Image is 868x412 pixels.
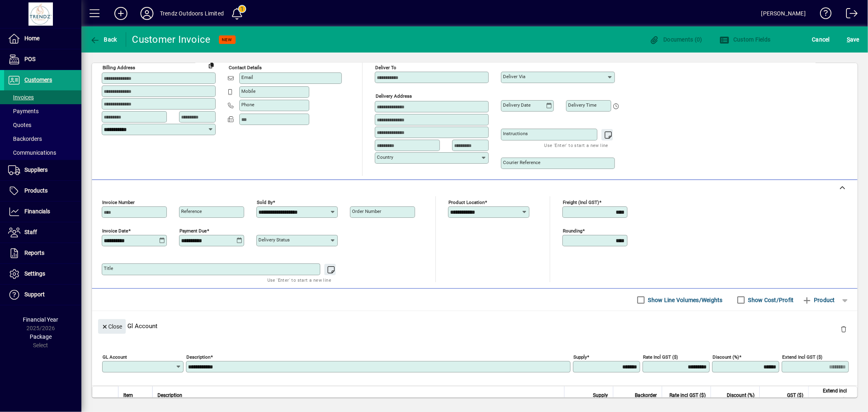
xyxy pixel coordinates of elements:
[834,319,853,339] button: Delete
[761,7,806,20] div: [PERSON_NAME]
[834,325,853,333] app-page-header-button: Delete
[24,56,35,62] span: POS
[8,149,56,156] span: Communications
[134,6,160,21] button: Profile
[96,322,128,330] app-page-header-button: Close
[782,354,822,360] mat-label: Extend incl GST ($)
[257,199,273,205] mat-label: Sold by
[727,391,754,400] span: Discount (%)
[4,264,81,284] a: Settings
[241,88,256,94] mat-label: Mobile
[563,228,582,234] mat-label: Rounding
[814,2,832,28] a: Knowledge Base
[503,131,528,136] mat-label: Instructions
[845,32,861,47] button: Save
[798,293,839,307] button: Product
[647,32,704,47] button: Documents (0)
[4,118,81,132] a: Quotes
[88,32,119,47] button: Back
[24,229,37,235] span: Staff
[847,33,859,46] span: ave
[643,354,678,360] mat-label: Rate incl GST ($)
[573,354,587,360] mat-label: Supply
[8,136,42,142] span: Backorders
[503,102,531,108] mat-label: Delivery date
[8,108,39,114] span: Payments
[24,270,45,277] span: Settings
[4,49,81,70] a: POS
[563,199,599,205] mat-label: Freight (incl GST)
[4,104,81,118] a: Payments
[24,167,48,173] span: Suppliers
[503,74,525,79] mat-label: Deliver via
[160,7,224,20] div: Trendz Outdoors Limited
[101,320,122,333] span: Close
[377,154,393,160] mat-label: Country
[4,202,81,222] a: Financials
[669,391,706,400] span: Rate incl GST ($)
[4,181,81,201] a: Products
[108,6,134,21] button: Add
[24,291,45,298] span: Support
[258,237,290,243] mat-label: Delivery status
[24,208,50,215] span: Financials
[713,354,739,360] mat-label: Discount (%)
[102,199,135,205] mat-label: Invoice number
[568,102,597,108] mat-label: Delivery time
[813,386,847,404] span: Extend incl GST ($)
[4,90,81,104] a: Invoices
[123,391,133,400] span: Item
[24,187,48,194] span: Products
[81,32,126,47] app-page-header-button: Back
[24,35,39,42] span: Home
[92,311,857,341] div: Gl Account
[802,294,835,307] span: Product
[4,285,81,305] a: Support
[24,77,52,83] span: Customers
[4,28,81,49] a: Home
[717,32,773,47] button: Custom Fields
[8,122,31,128] span: Quotes
[4,160,81,180] a: Suppliers
[4,222,81,243] a: Staff
[847,36,850,43] span: S
[181,208,202,214] mat-label: Reference
[747,296,794,304] label: Show Cost/Profit
[132,33,211,46] div: Customer Invoice
[719,36,771,43] span: Custom Fields
[8,94,34,101] span: Invoices
[222,37,232,42] span: NEW
[102,228,128,234] mat-label: Invoice date
[448,199,485,205] mat-label: Product location
[205,59,218,72] button: Copy to Delivery address
[4,146,81,160] a: Communications
[186,354,210,360] mat-label: Description
[593,391,608,400] span: Supply
[30,333,52,340] span: Package
[635,391,657,400] span: Backorder
[787,391,803,400] span: GST ($)
[98,319,126,334] button: Close
[812,33,830,46] span: Cancel
[4,132,81,146] a: Backorders
[649,36,702,43] span: Documents (0)
[23,316,59,323] span: Financial Year
[103,354,127,360] mat-label: GL Account
[4,243,81,263] a: Reports
[810,32,832,47] button: Cancel
[104,265,113,271] mat-label: Title
[90,36,117,43] span: Back
[352,208,381,214] mat-label: Order number
[241,102,254,107] mat-label: Phone
[267,275,331,285] mat-hint: Use 'Enter' to start a new line
[840,2,858,28] a: Logout
[241,75,253,80] mat-label: Email
[157,391,182,400] span: Description
[647,296,723,304] label: Show Line Volumes/Weights
[24,250,44,256] span: Reports
[544,140,608,150] mat-hint: Use 'Enter' to start a new line
[179,228,207,234] mat-label: Payment due
[503,160,540,165] mat-label: Courier Reference
[375,65,396,70] mat-label: Deliver To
